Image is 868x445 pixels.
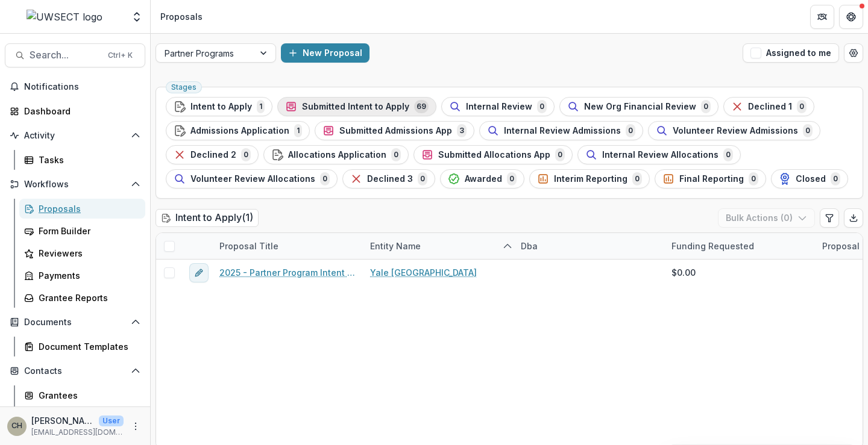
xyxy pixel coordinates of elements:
[5,77,145,96] button: Notifications
[99,415,124,426] p: User
[128,419,143,434] button: More
[31,427,124,438] p: [EMAIL_ADDRESS][DOMAIN_NAME]
[465,174,502,184] span: Awarded
[277,97,436,116] button: Submitted Intent to Apply69
[24,82,140,92] span: Notifications
[24,366,126,376] span: Contacts
[701,100,711,113] span: 0
[27,10,102,24] img: UWSECT logo
[391,148,401,161] span: 0
[507,172,517,185] span: 0
[19,150,145,170] a: Tasks
[24,105,136,117] div: Dashboard
[190,126,289,136] span: Admissions Application
[11,422,22,430] div: Carli Herz
[5,175,145,194] button: Open Workflows
[39,247,136,260] div: Reviewers
[529,169,650,188] button: Interim Reporting0
[160,10,203,23] div: Proposals
[241,148,251,161] span: 0
[24,317,126,328] span: Documents
[5,101,145,121] a: Dashboard
[31,414,94,427] p: [PERSON_NAME]
[466,102,532,112] span: Internal Review
[339,126,452,136] span: Submitted Admissions App
[664,240,761,252] div: Funding Requested
[19,243,145,263] a: Reviewers
[24,131,126,141] span: Activity
[723,97,814,116] button: Declined 10
[820,208,839,228] button: Edit table settings
[212,233,363,259] div: Proposal Title
[5,126,145,145] button: Open Activity
[831,172,840,185] span: 0
[503,241,512,251] svg: sorted ascending
[749,172,758,185] span: 0
[748,102,792,112] span: Declined 1
[302,102,409,112] span: Submitted Intent to Apply
[414,145,573,164] button: Submitted Allocations App0
[839,5,863,29] button: Get Help
[718,208,815,228] button: Bulk Actions (0)
[166,145,259,164] button: Declined 20
[632,172,642,185] span: 0
[105,49,135,62] div: Ctrl + K
[24,179,126,190] span: Workflows
[810,5,834,29] button: Partners
[19,385,145,405] a: Grantees
[671,266,696,279] span: $0.00
[190,102,252,112] span: Intent to Apply
[166,121,310,140] button: Admissions Application1
[19,266,145,285] a: Payments
[342,169,435,188] button: Declined 30
[626,124,635,137] span: 0
[281,43,370,63] button: New Proposal
[189,263,209,282] button: edit
[315,121,474,140] button: Submitted Admissions App3
[367,174,413,184] span: Declined 3
[190,174,315,184] span: Volunteer Review Allocations
[5,313,145,332] button: Open Documents
[370,266,477,279] a: Yale [GEOGRAPHIC_DATA]
[555,148,565,161] span: 0
[844,43,863,63] button: Open table manager
[263,145,409,164] button: Allocations Application0
[19,337,145,356] a: Document Templates
[673,126,798,136] span: Volunteer Review Admissions
[679,174,744,184] span: Final Reporting
[190,150,236,160] span: Declined 2
[30,49,101,61] span: Search...
[39,389,136,402] div: Grantees
[5,361,145,381] button: Open Contacts
[441,97,555,116] button: Internal Review0
[294,124,302,137] span: 1
[844,208,863,228] button: Export table data
[156,209,259,226] h2: Intent to Apply ( 1 )
[156,8,207,25] nav: breadcrumb
[577,145,741,164] button: Internal Review Allocations0
[166,169,338,188] button: Volunteer Review Allocations0
[602,150,719,160] span: Internal Review Allocations
[723,148,733,161] span: 0
[414,100,429,113] span: 69
[796,174,826,184] span: Closed
[438,150,550,160] span: Submitted Allocations App
[39,291,136,304] div: Grantee Reports
[128,5,145,29] button: Open entity switcher
[212,240,286,252] div: Proposal Title
[418,172,427,185] span: 0
[171,83,197,92] span: Stages
[363,233,514,259] div: Entity Name
[771,169,848,188] button: Closed0
[504,126,621,136] span: Internal Review Admissions
[584,102,696,112] span: New Org Financial Review
[664,233,815,259] div: Funding Requested
[440,169,524,188] button: Awarded0
[166,97,272,116] button: Intent to Apply1
[537,100,547,113] span: 0
[743,43,839,63] button: Assigned to me
[803,124,813,137] span: 0
[514,233,664,259] div: Dba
